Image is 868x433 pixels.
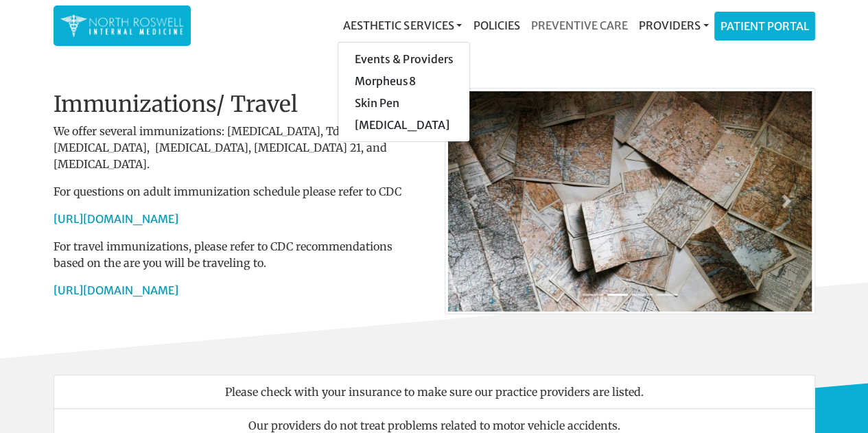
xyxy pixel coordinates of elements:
[525,12,633,39] a: Preventive Care
[54,238,424,271] p: For travel immunizations, please refer to CDC recommendations based on the are you will be travel...
[715,12,814,40] a: Patient Portal
[54,91,424,117] h2: Immunizations/ Travel
[633,12,714,39] a: Providers
[60,12,184,39] img: North Roswell Internal Medicine
[54,283,178,297] a: [URL][DOMAIN_NAME]
[338,70,469,92] a: Morpheus8
[54,123,424,172] p: We offer several immunizations: [MEDICAL_DATA], Tdap, [MEDICAL_DATA], [MEDICAL_DATA], [MEDICAL_DA...
[338,114,469,136] a: [MEDICAL_DATA]
[54,375,815,409] li: Please check with your insurance to make sure our practice providers are listed.
[338,92,469,114] a: Skin Pen
[467,12,525,39] a: Policies
[338,12,467,39] a: Aesthetic Services
[338,48,469,70] a: Events & Providers
[54,183,424,200] p: For questions on adult immunization schedule please refer to CDC
[54,212,178,226] a: [URL][DOMAIN_NAME]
